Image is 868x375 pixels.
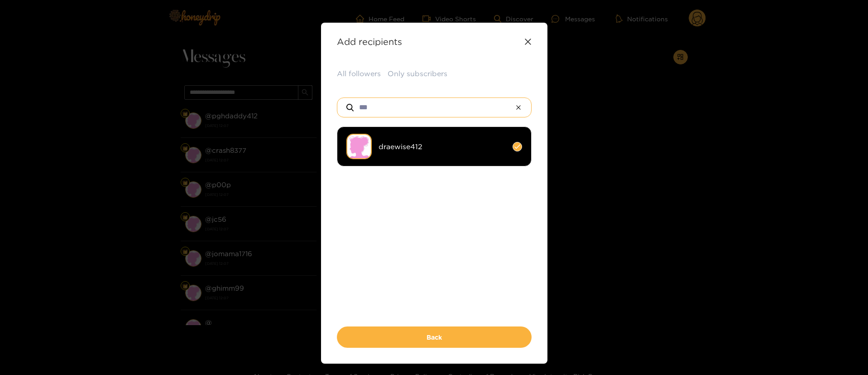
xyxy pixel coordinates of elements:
strong: Add recipients [337,36,402,47]
button: Only subscribers [388,68,447,79]
button: Back [337,326,532,348]
img: no-avatar.png [346,134,372,159]
span: draewise412 [379,141,506,152]
button: All followers [337,68,381,79]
